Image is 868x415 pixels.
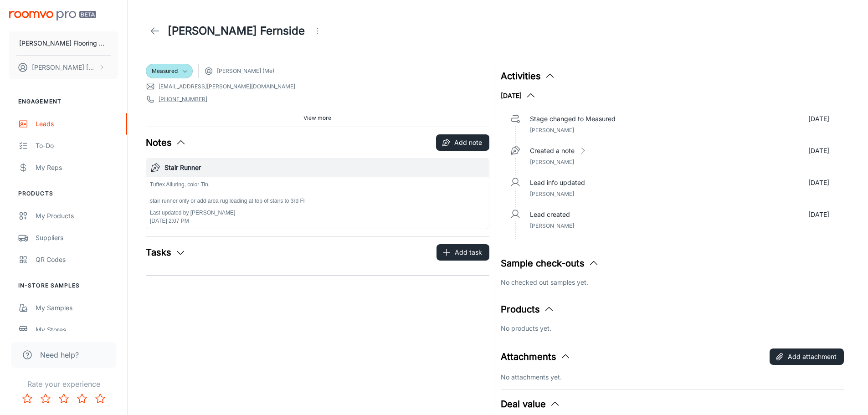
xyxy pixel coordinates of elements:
[9,31,118,55] button: [PERSON_NAME] Flooring Center
[501,350,571,364] button: Attachments
[159,82,295,91] a: [EMAIL_ADDRESS][PERSON_NAME][DOMAIN_NAME]
[530,146,575,156] p: Created a note
[36,303,118,313] div: My Samples
[217,67,274,75] span: [PERSON_NAME] (Me)
[530,222,574,229] span: [PERSON_NAME]
[303,114,331,122] span: View more
[501,302,555,316] button: Products
[36,255,118,265] div: QR Codes
[501,256,599,270] button: Sample check-outs
[150,217,305,225] p: [DATE] 2:07 PM
[501,397,560,411] button: Deal value
[150,209,305,217] p: Last updated by [PERSON_NAME]
[808,210,829,220] p: [DATE]
[530,210,570,220] p: Lead created
[18,389,36,408] button: Rate 1 star
[501,69,555,83] button: Activities
[32,62,96,72] p: [PERSON_NAME] [PERSON_NAME]
[36,141,118,151] div: To-do
[436,134,489,151] button: Add note
[530,127,574,133] span: [PERSON_NAME]
[530,178,585,188] p: Lead info updated
[36,233,118,243] div: Suppliers
[36,389,55,408] button: Rate 2 star
[73,389,91,408] button: Rate 4 star
[150,180,305,205] p: Tuftex Alluring, color Tin. stair runner only or add area rug leading at top of stairs to 3rd Fl
[808,146,829,156] p: [DATE]
[152,67,178,75] span: Measured
[7,379,120,389] p: Rate your experience
[36,163,118,173] div: My Reps
[146,136,186,149] button: Notes
[146,64,193,78] div: Measured
[300,111,335,125] button: View more
[770,348,844,365] button: Add attachment
[808,114,829,124] p: [DATE]
[9,11,96,20] img: Roomvo PRO Beta
[91,389,109,408] button: Rate 5 star
[36,211,118,221] div: My Products
[164,163,485,173] h6: Stair Runner
[501,323,844,333] p: No products yet.
[530,159,574,165] span: [PERSON_NAME]
[501,90,536,101] button: [DATE]
[9,56,118,79] button: [PERSON_NAME] [PERSON_NAME]
[159,95,207,103] a: [PHONE_NUMBER]
[36,119,118,129] div: Leads
[808,178,829,188] p: [DATE]
[437,244,489,261] button: Add task
[501,372,844,382] p: No attachments yet.
[308,22,327,40] button: Open menu
[146,159,489,229] button: Stair RunnerTuftex Alluring, color Tin. stair runner only or add area rug leading at top of stair...
[146,246,186,259] button: Tasks
[40,349,79,360] span: Need help?
[530,190,574,197] span: [PERSON_NAME]
[36,325,118,335] div: My Stores
[168,23,305,39] h1: [PERSON_NAME] Fernside
[19,38,108,48] p: [PERSON_NAME] Flooring Center
[501,277,844,287] p: No checked out samples yet.
[55,389,73,408] button: Rate 3 star
[530,114,616,124] p: Stage changed to Measured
